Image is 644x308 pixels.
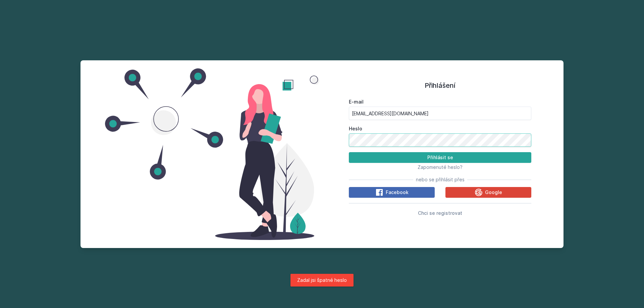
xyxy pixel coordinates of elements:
[416,176,465,183] span: nebo se přihlásit přes
[349,187,435,198] button: Facebook
[349,80,531,90] h1: Přihlášení
[290,274,354,287] div: Zadal jsi špatné heslo
[349,125,531,132] label: Heslo
[445,187,531,198] button: Google
[418,209,462,217] button: Chci se registrovat
[349,152,531,163] button: Přihlásit se
[418,210,462,216] span: Chci se registrovat
[349,107,531,120] input: Tvoje e-mailová adresa
[418,164,463,170] span: Zapomenuté heslo?
[349,99,531,105] label: E-mail
[485,189,502,196] span: Google
[386,189,409,196] span: Facebook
